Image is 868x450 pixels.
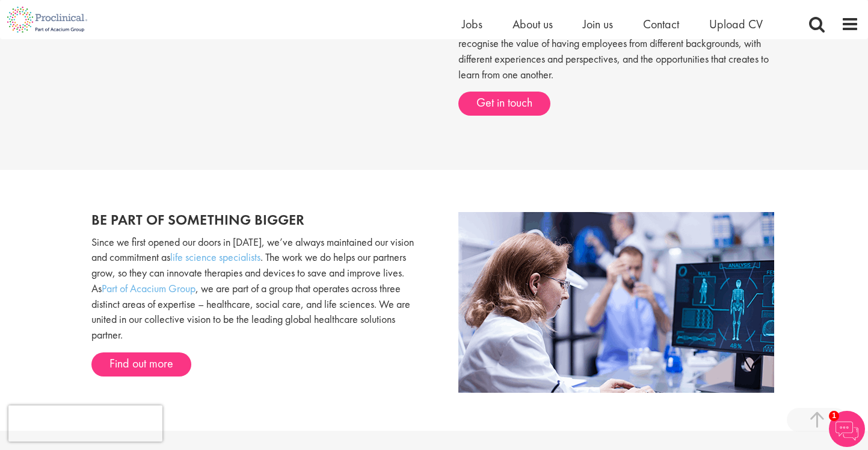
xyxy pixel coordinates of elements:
a: Part of Acacium Group [102,281,195,295]
a: life science specialists [170,250,260,264]
a: Jobs [462,16,482,32]
a: About us [512,16,553,32]
iframe: reCAPTCHA [8,405,162,442]
a: Find out more [91,352,191,377]
span: 1 [829,411,839,421]
img: Chatbot [829,411,865,447]
a: Join us [583,16,613,32]
a: Contact [643,16,679,32]
h2: Be part of something bigger [91,212,425,228]
a: Get in touch [458,92,550,116]
a: Upload CV [709,16,763,32]
p: Since we first opened our doors in [DATE], we’ve always maintained our vision and commitment as .... [91,234,425,343]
